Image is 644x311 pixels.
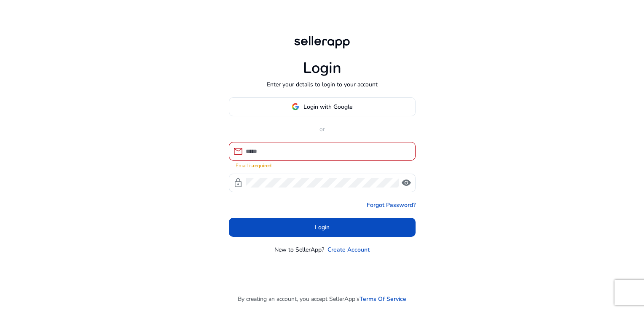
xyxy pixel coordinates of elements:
a: Terms Of Service [360,295,406,303]
span: Login [315,223,330,232]
span: visibility [401,178,411,188]
mat-error: Email is [236,161,409,169]
button: Login [229,218,416,237]
button: Login with Google [229,97,416,116]
strong: required [253,162,271,169]
a: Create Account [327,245,370,254]
span: mail [233,146,243,156]
p: or [229,125,416,134]
h1: Login [303,59,341,77]
p: New to SellerApp? [274,245,324,254]
img: google-logo.svg [292,103,299,110]
a: Forgot Password? [367,201,416,209]
span: lock [233,178,243,188]
p: Enter your details to login to your account [267,80,378,89]
span: Login with Google [303,102,352,111]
